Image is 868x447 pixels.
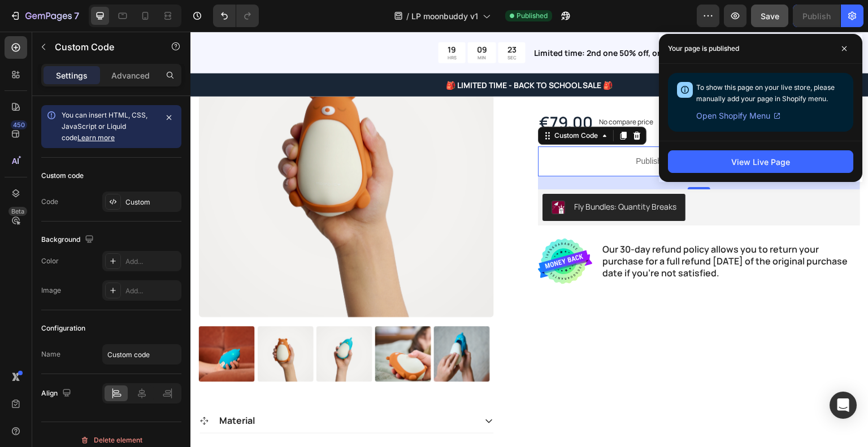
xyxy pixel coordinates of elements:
[668,150,853,173] button: View Live Page
[5,5,84,27] button: 7
[802,10,831,22] div: Publish
[352,162,495,189] button: Fly Bundles: Quantity Breaks
[830,392,857,419] div: Open Intercom Messenger
[517,11,548,21] span: Published
[696,109,770,123] span: Open Shopify Menu
[668,43,739,54] p: Your page is published
[411,10,478,22] span: LP moonbuddy v1
[55,40,151,54] p: Custom Code
[731,156,790,168] div: View Live Page
[41,323,85,333] div: Configuration
[125,257,179,267] div: Add...
[412,212,669,247] p: Our 30-day refund policy allows you to return your purchase for a full refund [DATE] of the origi...
[111,70,150,81] p: Advanced
[751,5,788,27] button: Save
[74,9,79,23] p: 7
[406,10,409,22] span: /
[41,197,58,207] div: Code
[80,433,142,447] div: Delete element
[125,197,179,207] div: Custom
[696,83,835,103] span: To show this page on your live store, please manually add your page in Shopify menu.
[348,79,403,102] div: €79,00
[11,120,27,129] div: 450
[8,207,27,216] div: Beta
[56,70,88,81] p: Settings
[348,124,670,136] p: Publish the page to see the content.
[41,285,61,296] div: Image
[41,232,96,248] div: Background
[793,5,840,27] button: Publish
[348,207,402,253] img: gempages_580901900958827433-4000f0a8-1d9c-41fd-8d2b-1657c3af99bd.svg
[761,11,779,21] span: Save
[125,286,179,296] div: Add...
[77,133,115,142] a: Learn more
[41,171,84,181] div: Custom code
[409,87,463,94] p: No compare price
[41,256,59,266] div: Color
[62,111,147,142] span: You can insert HTML, CSS, JavaScript or Liquid code
[213,5,259,27] div: Undo/Redo
[361,169,375,183] img: CL-l7ZTisoYDEAE=.png
[190,32,868,447] iframe: Design area
[41,349,60,359] div: Name
[41,386,73,401] div: Align
[362,99,410,109] div: Custom Code
[384,169,486,181] div: Fly Bundles: Quantity Breaks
